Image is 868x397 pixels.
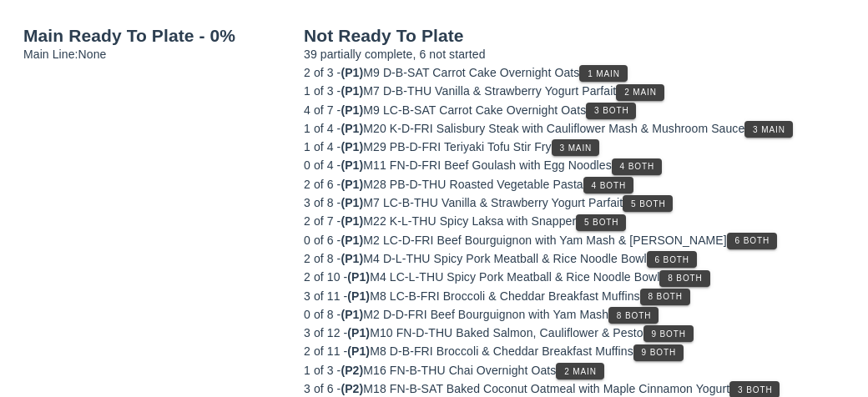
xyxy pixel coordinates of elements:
[341,158,363,172] span: (P1)
[304,342,845,360] div: M8 D-B-FRI Broccoli & Cheddar Breakfast Muffins
[304,101,845,119] div: M9 LC-B-SAT Carrot Cake Overnight Oats
[23,27,284,45] h2: Main Ready To Plate - 0%
[641,348,676,357] span: 9 Both
[78,48,107,61] span: None
[304,382,341,395] span: 3 of 6 -
[341,178,363,191] span: (P1)
[616,84,664,101] button: 2 Main
[650,329,685,339] span: 9 Both
[304,82,845,100] div: M7 D-B-THU Vanilla & Strawberry Yogurt Parfait
[347,270,370,284] span: (P1)
[304,308,341,321] span: 0 of 8 -
[341,122,363,135] span: (P1)
[304,289,347,303] span: 3 of 11 -
[563,367,597,376] span: 2 Main
[556,363,603,379] button: 2 Main
[616,311,651,320] span: 8 Both
[304,305,845,324] div: M2 D-D-FRI Beef Bourguignon with Yam Mash
[734,236,770,245] span: 6 Both
[304,326,347,339] span: 3 of 12 -
[304,27,845,45] h2: Not Ready To Plate
[640,289,690,305] button: 8 Both
[304,287,845,305] div: M8 LC-B-FRI Broccoli & Cheddar Breakfast Muffins
[576,214,626,231] button: 5 Both
[304,193,845,212] div: M7 LC-B-THU Vanilla & Strawberry Yogurt Parfait
[608,307,659,324] button: 8 Both
[552,139,599,156] button: 3 Main
[583,177,633,193] button: 4 Both
[304,361,845,379] div: M16 FN-B-THU Chai Overnight Oats
[304,268,845,286] div: M4 LC-L-THU Spicy Pork Meatball & Rice Noodle Bowl
[559,143,593,153] span: 3 Main
[341,196,363,209] span: (P1)
[647,251,697,268] button: 6 Both
[619,162,654,171] span: 4 Both
[304,138,845,156] div: M29 PB-D-FRI Teriyaki Tofu Stir Fry
[341,308,363,321] span: (P1)
[304,234,341,247] span: 0 of 6 -
[341,234,363,247] span: (P1)
[304,212,845,230] div: M22 K-L-THU Spicy Laksa with Snapper
[304,122,341,135] span: 1 of 4 -
[347,289,370,303] span: (P1)
[591,181,626,190] span: 4 Both
[579,65,627,82] button: 1 Main
[633,344,684,361] button: 9 Both
[752,125,785,134] span: 3 Main
[304,196,341,209] span: 3 of 8 -
[304,178,341,191] span: 2 of 6 -
[304,63,845,82] div: M9 D-B-SAT Carrot Cake Overnight Oats
[341,364,363,377] span: (P2)
[744,121,792,138] button: 3 Main
[612,158,662,175] button: 4 Both
[341,382,363,395] span: (P2)
[341,103,363,117] span: (P1)
[304,103,341,117] span: 4 of 7 -
[304,252,341,265] span: 2 of 8 -
[623,195,673,212] button: 5 Both
[304,66,341,79] span: 2 of 3 -
[304,344,347,358] span: 2 of 11 -
[304,119,845,138] div: M20 K-D-FRI Salisbury Steak with Cauliflower Mash & Mushroom Sauce
[341,66,363,79] span: (P1)
[727,233,777,249] button: 6 Both
[304,270,347,284] span: 2 of 10 -
[304,214,341,228] span: 2 of 7 -
[304,158,341,172] span: 0 of 4 -
[341,84,363,98] span: (P1)
[643,325,694,342] button: 9 Both
[304,84,341,98] span: 1 of 3 -
[341,252,363,265] span: (P1)
[347,344,370,358] span: (P1)
[304,175,845,193] div: M28 PB-D-THU Roasted Vegetable Pasta
[654,255,689,264] span: 6 Both
[623,88,657,97] span: 2 Main
[648,292,683,301] span: 8 Both
[304,140,341,153] span: 1 of 4 -
[659,270,709,287] button: 8 Both
[341,214,363,228] span: (P1)
[304,249,845,268] div: M4 D-L-THU Spicy Pork Meatball & Rice Noodle Bowl
[583,218,618,227] span: 5 Both
[304,156,845,174] div: M11 FN-D-FRI Beef Goulash with Egg Noodles
[667,274,702,283] span: 8 Both
[304,231,845,249] div: M2 LC-D-FRI Beef Bourguignon with Yam Mash & [PERSON_NAME]
[347,326,370,339] span: (P1)
[586,103,636,119] button: 3 Both
[304,324,845,342] div: M10 FN-D-THU Baked Salmon, Cauliflower & Pesto
[587,69,620,78] span: 1 Main
[630,199,665,209] span: 5 Both
[737,385,772,394] span: 3 Both
[304,364,341,377] span: 1 of 3 -
[341,140,363,153] span: (P1)
[593,106,628,115] span: 3 Both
